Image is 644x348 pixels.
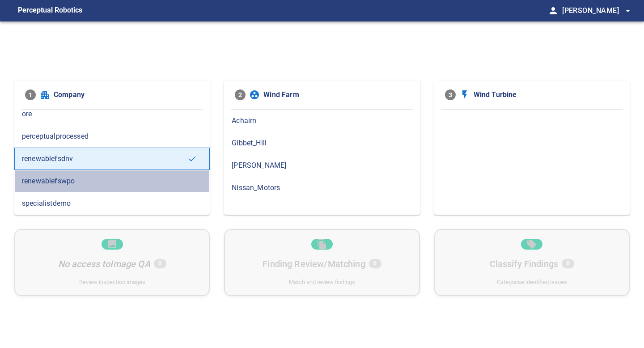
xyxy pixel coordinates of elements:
[224,110,419,132] div: Achairn
[14,192,210,215] div: specialistdemo
[445,89,456,100] span: 3
[623,5,633,16] span: arrow_drop_down
[224,154,419,177] div: [PERSON_NAME]
[232,160,412,171] span: [PERSON_NAME]
[22,198,202,209] span: specialistdemo
[22,176,202,187] span: renewablefswpo
[25,89,36,100] span: 1
[235,89,246,100] span: 2
[14,125,210,148] div: perceptualprocessed
[559,2,633,20] button: [PERSON_NAME]
[224,177,419,199] div: Nissan_Motors
[232,182,412,193] span: Nissan_Motors
[18,4,82,18] figcaption: Perceptual Robotics
[263,89,409,100] span: Wind Farm
[232,115,412,126] span: Achairn
[224,132,419,154] div: Gibbet_Hill
[548,5,559,16] span: person
[14,170,210,192] div: renewablefswpo
[54,89,199,100] span: Company
[232,138,412,149] span: Gibbet_Hill
[22,153,188,164] span: renewablefsdnv
[22,109,202,119] span: ore
[14,103,210,125] div: ore
[562,4,633,17] span: [PERSON_NAME]
[14,148,210,170] div: renewablefsdnv
[22,131,202,142] span: perceptualprocessed
[474,89,619,100] span: Wind Turbine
